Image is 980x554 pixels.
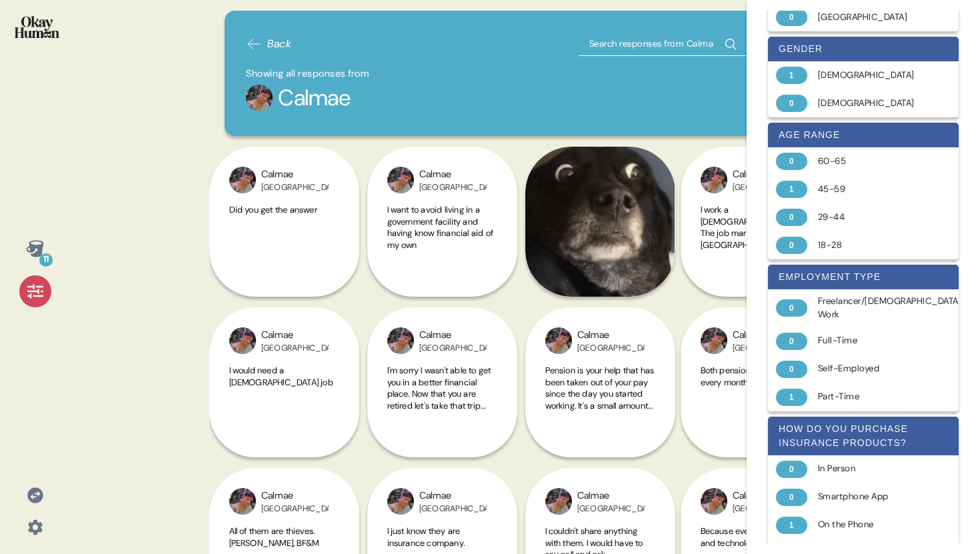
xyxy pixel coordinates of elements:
[818,155,924,168] div: 60-65
[577,328,645,343] div: Calmae
[261,503,329,514] div: [GEOGRAPHIC_DATA]
[387,204,494,251] span: I want to avoid living in a government facility and having know financial aid of my own
[387,488,414,515] img: profilepic_31567138112877241.jpg
[577,343,645,353] div: [GEOGRAPHIC_DATA]
[278,81,350,115] div: Calmae
[267,36,291,52] span: Back
[229,327,256,354] img: profilepic_31567138112877241.jpg
[818,490,924,503] div: Smartphone App
[229,525,319,549] span: All of them are thieves. [PERSON_NAME], BF&M
[419,182,487,193] div: [GEOGRAPHIC_DATA]
[818,518,924,531] div: On the Phone
[701,488,727,515] img: profilepic_31567138112877241.jpg
[818,11,924,24] div: [GEOGRAPHIC_DATA]
[577,503,645,514] div: [GEOGRAPHIC_DATA]
[776,299,807,317] div: 0
[818,295,962,322] div: Freelancer/[DEMOGRAPHIC_DATA] Work
[545,327,572,354] img: profilepic_31567138112877241.jpg
[419,489,487,503] div: Calmae
[733,343,800,353] div: [GEOGRAPHIC_DATA]
[701,365,792,388] span: Both pensions I just pay every month
[387,327,414,354] img: profilepic_31567138112877241.jpg
[419,343,487,353] div: [GEOGRAPHIC_DATA]
[229,365,333,388] span: I would need a [DEMOGRAPHIC_DATA] job
[733,503,800,514] div: [GEOGRAPHIC_DATA]
[768,123,959,147] div: age range
[545,365,655,435] span: Pension is your help that has been taken out of your pay since the day you started working. It's ...
[387,167,414,193] img: profilepic_31567138112877241.jpg
[229,204,317,215] span: Did you get the answer
[261,328,329,343] div: Calmae
[229,167,256,193] img: profilepic_31567138112877241.jpg
[818,462,924,475] div: In Person
[261,167,329,182] div: Calmae
[776,181,807,198] div: 1
[701,167,727,193] img: profilepic_31567138112877241.jpg
[733,489,800,503] div: Calmae
[246,67,804,81] div: Showing all responses from
[733,328,800,343] div: Calmae
[818,334,924,347] div: Full-Time
[818,97,924,110] div: [DEMOGRAPHIC_DATA]
[229,488,256,515] img: profilepic_31567138112877241.jpg
[818,183,924,196] div: 45-59
[577,489,645,503] div: Calmae
[776,389,807,406] div: 1
[818,362,924,375] div: Self-Employed
[701,204,810,321] span: I work a [DEMOGRAPHIC_DATA] job. The job market in [GEOGRAPHIC_DATA] is for everyone other then [...
[545,488,572,515] img: profilepic_31567138112877241.jpg
[776,237,807,254] div: 0
[15,16,59,38] img: okayhuman.3b1b6348.png
[776,9,807,26] div: 0
[776,517,807,534] div: 1
[776,95,807,112] div: 0
[261,182,329,193] div: [GEOGRAPHIC_DATA]
[776,361,807,378] div: 0
[768,37,959,61] div: gender
[261,489,329,503] div: Calmae
[246,85,273,111] img: profilepic_31567138112877241.jpg
[387,525,465,549] span: I just know they are insurance company.
[776,461,807,478] div: 0
[818,390,924,403] div: Part-Time
[768,265,959,289] div: employment type
[701,327,727,354] img: profilepic_31567138112877241.jpg
[261,343,329,353] div: [GEOGRAPHIC_DATA]
[419,503,487,514] div: [GEOGRAPHIC_DATA]
[818,239,924,252] div: 18-28
[776,489,807,506] div: 0
[733,167,800,182] div: Calmae
[39,253,53,267] div: 11
[776,153,807,170] div: 0
[776,67,807,84] div: 1
[818,69,924,82] div: [DEMOGRAPHIC_DATA]
[419,328,487,343] div: Calmae
[419,167,487,182] div: Calmae
[768,417,959,455] div: how do you purchase insurance products?
[387,365,491,435] span: I'm sorry I wasn't able to get you in a better financial place. Now that you are retired let's ta...
[818,211,924,224] div: 29-44
[776,333,807,350] div: 0
[701,525,805,549] span: Because everything is data and technology these days
[776,209,807,226] div: 0
[733,182,800,193] div: [GEOGRAPHIC_DATA]
[579,32,745,56] input: Search responses from Calmae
